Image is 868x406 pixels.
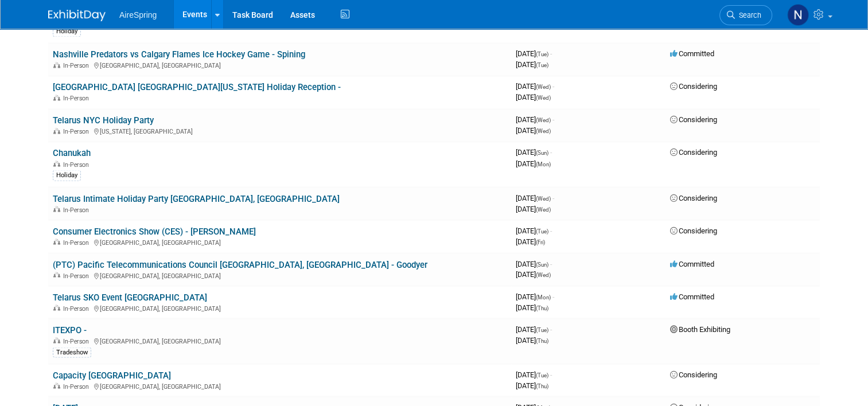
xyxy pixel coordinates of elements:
span: (Wed) [536,206,551,212]
img: In-Person Event [53,161,60,166]
span: In-Person [63,62,92,69]
img: In-Person Event [53,95,60,100]
span: - [550,325,552,333]
span: [DATE] [516,370,552,378]
span: (Wed) [536,128,551,134]
span: [DATE] [516,381,548,389]
a: Search [719,5,772,25]
span: [DATE] [516,82,554,91]
span: [DATE] [516,335,548,344]
img: In-Person Event [53,239,60,244]
span: [DATE] [516,60,548,69]
div: [GEOGRAPHIC_DATA], [GEOGRAPHIC_DATA] [53,381,507,390]
span: [DATE] [516,259,552,268]
span: [DATE] [516,159,551,167]
span: - [552,115,554,124]
a: ITEXPO - [53,325,87,335]
span: - [552,193,554,202]
img: In-Person Event [53,304,60,310]
span: [DATE] [516,148,552,157]
span: [DATE] [516,237,545,245]
span: (Wed) [536,271,551,278]
span: (Tue) [536,326,548,333]
span: [DATE] [516,325,552,333]
div: [GEOGRAPHIC_DATA], [GEOGRAPHIC_DATA] [53,237,507,246]
a: Telarus SKO Event [GEOGRAPHIC_DATA] [53,292,207,302]
span: - [550,259,552,268]
span: (Wed) [536,95,551,101]
div: [GEOGRAPHIC_DATA], [GEOGRAPHIC_DATA] [53,303,507,312]
span: In-Person [63,382,92,390]
span: Considering [670,82,717,91]
img: In-Person Event [53,337,60,343]
div: Holiday [53,26,81,37]
span: Committed [670,49,714,58]
img: In-Person Event [53,272,60,278]
span: Considering [670,148,717,157]
span: (Sun) [536,150,548,156]
span: Considering [670,226,717,235]
span: In-Person [63,337,92,345]
span: [DATE] [516,226,552,235]
span: (Thu) [536,304,548,311]
img: Natalie Pyron [787,4,809,26]
span: (Thu) [536,382,548,389]
span: (Mon) [536,294,551,300]
img: ExhibitDay [48,10,106,21]
span: Considering [670,193,717,202]
a: (PTC) Pacific Telecommunications Council [GEOGRAPHIC_DATA], [GEOGRAPHIC_DATA] - Goodyer [53,259,427,270]
span: [DATE] [516,292,554,300]
span: (Tue) [536,372,548,378]
span: In-Person [63,206,92,213]
span: Committed [670,292,714,300]
a: Telarus Intimate Holiday Party [GEOGRAPHIC_DATA], [GEOGRAPHIC_DATA] [53,193,340,204]
a: [GEOGRAPHIC_DATA] [GEOGRAPHIC_DATA][US_STATE] Holiday Reception - [53,82,341,92]
span: Considering [670,370,717,378]
span: Search [735,11,761,19]
a: Capacity [GEOGRAPHIC_DATA] [53,370,171,380]
span: In-Person [63,161,92,168]
span: [DATE] [516,49,552,58]
span: - [550,226,552,235]
span: (Tue) [536,228,548,234]
span: - [550,148,552,157]
span: [DATE] [516,303,548,311]
div: [GEOGRAPHIC_DATA], [GEOGRAPHIC_DATA] [53,60,507,69]
a: Nashville Predators vs Calgary Flames Ice Hockey Game - Spining [53,49,305,60]
div: Holiday [53,170,81,180]
div: [US_STATE], [GEOGRAPHIC_DATA] [53,126,507,135]
span: Booth Exhibiting [670,325,730,333]
div: Tradeshow [53,347,91,357]
span: - [552,292,554,300]
span: In-Person [63,95,92,102]
span: (Mon) [536,161,551,167]
span: [DATE] [516,270,551,278]
img: In-Person Event [53,62,60,68]
span: (Wed) [536,117,551,123]
a: Consumer Electronics Show (CES) - [PERSON_NAME] [53,226,256,236]
span: In-Person [63,272,92,279]
span: (Tue) [536,51,548,57]
span: - [552,82,554,91]
a: Telarus NYC Holiday Party [53,115,154,126]
span: Considering [670,115,717,124]
span: [DATE] [516,204,551,213]
span: [DATE] [516,193,554,202]
img: In-Person Event [53,382,60,388]
span: (Tue) [536,62,548,68]
span: (Sun) [536,261,548,267]
span: (Thu) [536,337,548,343]
span: [DATE] [516,93,551,101]
span: - [550,370,552,378]
div: [GEOGRAPHIC_DATA], [GEOGRAPHIC_DATA] [53,270,507,279]
img: In-Person Event [53,206,60,212]
span: Committed [670,259,714,268]
span: In-Person [63,239,92,246]
span: (Wed) [536,195,551,201]
span: [DATE] [516,126,551,135]
div: [GEOGRAPHIC_DATA], [GEOGRAPHIC_DATA] [53,335,507,345]
img: In-Person Event [53,128,60,134]
span: In-Person [63,304,92,312]
span: [DATE] [516,115,554,124]
span: - [550,49,552,58]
